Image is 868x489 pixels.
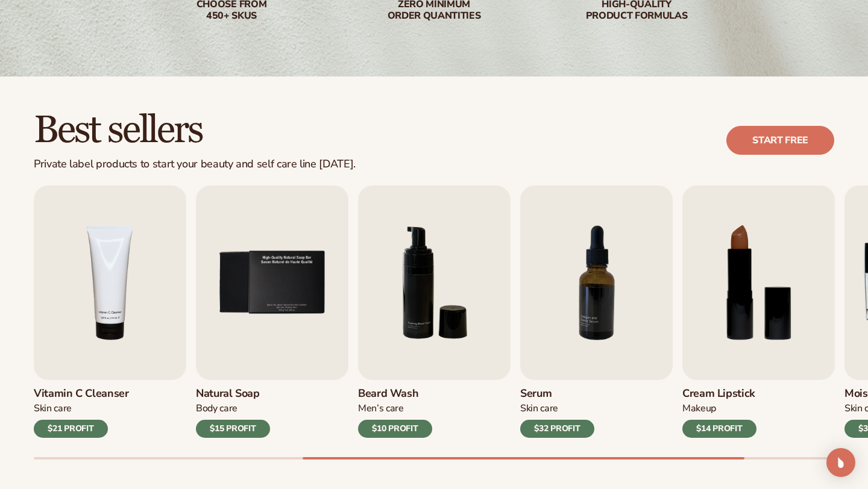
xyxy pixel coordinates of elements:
a: 6 / 9 [358,185,511,438]
a: 4 / 9 [34,185,186,438]
div: Men’s Care [358,402,432,415]
a: Start free [726,126,834,155]
div: $32 PROFIT [520,420,594,438]
h3: Vitamin C Cleanser [34,387,129,400]
h2: Best sellers [34,110,356,151]
h3: Cream Lipstick [682,387,756,400]
a: 7 / 9 [520,185,673,438]
div: $21 PROFIT [34,420,108,438]
a: 8 / 9 [682,185,835,438]
div: Open Intercom Messenger [826,448,855,477]
div: $14 PROFIT [682,420,756,438]
div: Body Care [196,402,270,415]
div: $10 PROFIT [358,420,432,438]
div: $15 PROFIT [196,420,270,438]
h3: Serum [520,387,594,400]
a: 5 / 9 [196,185,348,438]
h3: Beard Wash [358,387,432,400]
div: Makeup [682,402,756,415]
div: Private label products to start your beauty and self care line [DATE]. [34,158,356,171]
h3: Natural Soap [196,387,270,400]
div: Skin Care [520,402,594,415]
div: Skin Care [34,402,129,415]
